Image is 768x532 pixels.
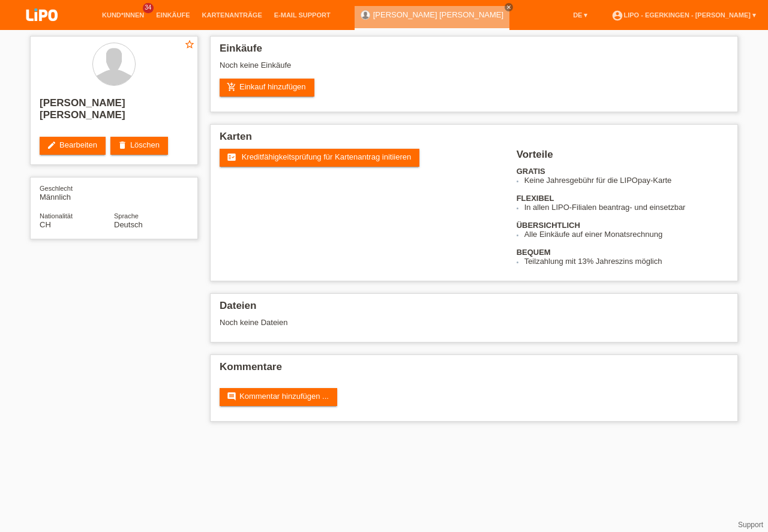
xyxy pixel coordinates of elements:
h2: Karten [220,131,728,149]
a: Einkäufe [150,11,196,19]
span: Schweiz [40,220,51,229]
li: Keine Jahresgebühr für die LIPOpay-Karte [524,176,728,185]
a: star_border [184,39,195,52]
b: FLEXIBEL [517,194,554,203]
span: 34 [143,3,154,13]
div: Noch keine Einkäufe [220,61,728,79]
a: Kartenanträge [196,11,268,19]
a: [PERSON_NAME] [PERSON_NAME] [373,10,503,19]
b: BEQUEM [517,248,551,257]
h2: Kommentare [220,361,728,379]
li: Alle Einkäufe auf einer Monatsrechnung [524,230,728,239]
i: account_circle [611,10,623,22]
div: Noch keine Dateien [220,318,586,327]
a: Kund*innen [96,11,150,19]
a: fact_check Kreditfähigkeitsprüfung für Kartenantrag initiieren [220,149,419,167]
h2: Dateien [220,300,728,318]
span: Deutsch [114,220,143,229]
h2: [PERSON_NAME] [PERSON_NAME] [40,97,188,127]
span: Kreditfähigkeitsprüfung für Kartenantrag initiieren [242,152,412,161]
div: Männlich [40,184,114,202]
b: GRATIS [517,167,545,176]
i: edit [47,140,56,150]
i: star_border [184,39,195,50]
b: ÜBERSICHTLICH [517,221,580,230]
i: close [506,4,512,10]
span: Sprache [114,212,139,220]
a: E-Mail Support [268,11,337,19]
a: LIPO pay [12,25,72,34]
h2: Vorteile [517,149,728,167]
a: Support [738,521,763,529]
h2: Einkäufe [220,43,728,61]
i: fact_check [227,152,236,162]
a: editBearbeiten [40,137,106,155]
a: DE ▾ [567,11,593,19]
span: Geschlecht [40,185,73,192]
i: delete [118,140,127,150]
a: deleteLöschen [110,137,168,155]
a: add_shopping_cartEinkauf hinzufügen [220,79,314,97]
a: commentKommentar hinzufügen ... [220,388,337,406]
a: account_circleLIPO - Egerkingen - [PERSON_NAME] ▾ [605,11,762,19]
li: Teilzahlung mit 13% Jahreszins möglich [524,257,728,266]
i: comment [227,392,236,401]
span: Nationalität [40,212,73,220]
a: close [505,3,513,11]
li: In allen LIPO-Filialen beantrag- und einsetzbar [524,203,728,212]
i: add_shopping_cart [227,82,236,92]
